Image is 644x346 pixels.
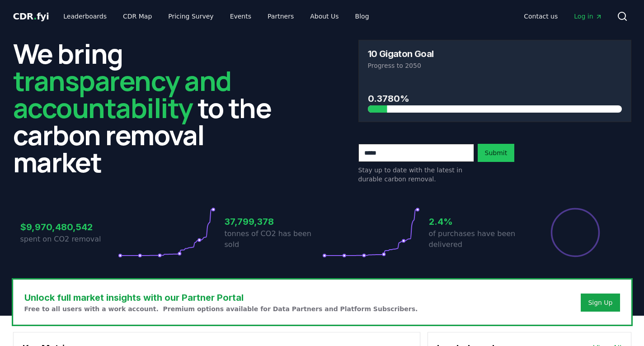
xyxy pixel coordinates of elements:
[20,220,118,234] h3: $9,970,480,542
[429,215,526,228] h3: 2.4%
[20,234,118,245] p: spent on CO2 removal
[567,8,609,24] a: Log in
[368,49,434,58] h3: 10 Gigaton Goal
[368,61,622,70] p: Progress to 2050
[13,10,49,23] a: CDR.fyi
[358,166,474,184] p: Stay up to date with the latest in durable carbon removal.
[517,8,565,24] a: Contact us
[56,8,114,24] a: Leaderboards
[368,92,622,105] h3: 0.3780%
[574,12,602,21] span: Log in
[33,11,37,22] span: .
[225,228,322,250] p: tonnes of CO2 has been sold
[588,298,612,307] a: Sign Up
[348,8,376,24] a: Blog
[303,8,346,24] a: About Us
[13,11,49,22] span: CDR fyi
[478,144,515,162] button: Submit
[13,40,286,175] h2: We bring to the carbon removal market
[550,207,601,258] div: Percentage of sales delivered
[24,304,418,313] p: Free to all users with a work account. Premium options available for Data Partners and Platform S...
[161,8,221,24] a: Pricing Survey
[225,215,322,228] h3: 37,799,378
[260,8,301,24] a: Partners
[581,294,620,312] button: Sign Up
[116,8,159,24] a: CDR Map
[429,228,526,250] p: of purchases have been delivered
[56,8,376,24] nav: Main
[24,291,418,304] h3: Unlock full market insights with our Partner Portal
[517,8,609,24] nav: Main
[223,8,259,24] a: Events
[13,62,231,126] span: transparency and accountability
